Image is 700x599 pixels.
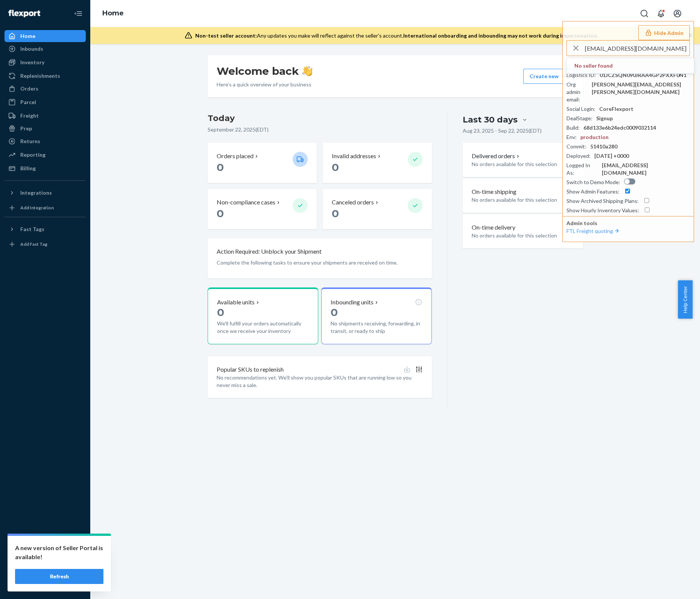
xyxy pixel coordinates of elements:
div: Show Archived Shipping Plans : [566,197,639,205]
h3: Today [208,112,432,124]
div: 51410a280 [590,143,617,150]
div: Replenishments [20,72,60,80]
div: Inbounds [20,45,43,53]
button: Canceled orders 0 [323,189,432,229]
a: Help Center [5,565,86,577]
div: Deployed : [566,152,591,160]
button: Create new [523,69,574,84]
div: Returns [20,138,40,145]
p: Complete the following tasks to ensure your shipments are received on time. [217,259,423,266]
span: 0 [217,306,224,319]
div: Parcel [20,98,36,106]
p: No orders available for this selection [472,160,574,168]
a: Settings [5,540,86,552]
button: Give Feedback [5,578,86,590]
p: Action Required: Unblock your Shipment [217,247,322,256]
span: 0 [217,207,224,220]
p: No shipments receiving, forwarding, in transit, or ready to ship [331,320,422,335]
a: Orders [5,83,86,95]
a: Add Integration [5,202,86,214]
a: Home [5,30,86,42]
div: Show Hourly Inventory Values : [566,207,639,214]
p: Popular SKUs to replenish [217,365,284,374]
div: Integrations [20,189,52,197]
button: Delivered orders [472,152,521,160]
p: Canceled orders [332,198,374,207]
p: Orders placed [217,152,254,160]
strong: No seller found [574,62,613,70]
div: Fast Tags [20,225,44,233]
h1: Welcome back [217,64,313,78]
p: No recommendations yet. We’ll show you popular SKUs that are running low so you never miss a sale. [217,374,423,389]
div: Prep [20,125,32,132]
button: Talk to Support [5,552,86,564]
button: Refresh [15,569,103,584]
button: Close Navigation [71,6,86,21]
img: hand-wave emoji [302,66,313,76]
div: 68d133e6b24edc0009032114 [583,124,656,132]
button: Hide Admin [638,25,690,40]
span: International onboarding and inbounding may not work during impersonation. [403,32,598,39]
button: Fast Tags [5,223,86,235]
div: Show Admin Features : [566,188,620,195]
a: Reporting [5,149,86,161]
div: Add Fast Tag [20,241,47,247]
p: Non-compliance cases [217,198,275,207]
div: Reporting [20,151,46,159]
p: No orders available for this selection [472,196,574,204]
a: Inventory [5,56,86,68]
button: Integrations [5,187,86,199]
span: 0 [332,161,339,174]
div: Build : [566,124,580,132]
a: Billing [5,162,86,174]
span: 0 [217,161,224,174]
a: Home [102,9,124,17]
div: Env : [566,133,577,141]
div: Billing [20,165,36,172]
p: September 22, 2025 ( EDT ) [208,126,432,133]
ol: breadcrumbs [96,3,130,24]
p: A new version of Seller Portal is available! [15,543,103,561]
div: production [580,133,609,141]
div: Last 30 days [463,114,518,126]
p: On-time shipping [472,188,516,196]
img: Flexport logo [8,10,40,17]
button: Help Center [678,280,692,319]
span: Non-test seller account: [195,32,257,39]
a: Add Fast Tag [5,238,86,250]
div: Home [20,32,35,40]
div: 01JCZSQN090JRAA4GP2PXXF0N1 [600,71,686,79]
div: Switch to Demo Mode : [566,178,620,186]
button: Open Search Box [637,6,652,21]
span: 0 [332,207,339,220]
iframe: Opens a widget where you can chat to one of our agents [652,576,692,595]
div: Freight [20,112,39,119]
a: Replenishments [5,70,86,82]
div: [PERSON_NAME][EMAIL_ADDRESS][PERSON_NAME][DOMAIN_NAME] [592,81,690,96]
button: Open account menu [670,6,685,21]
a: Parcel [5,96,86,108]
div: Orders [20,85,38,92]
button: Orders placed 0 [208,143,317,183]
input: Search or paste seller ID [585,41,689,56]
div: Org admin email : [566,81,588,103]
a: Inbounds [5,43,86,55]
p: Invalid addresses [332,152,376,160]
div: Any updates you make will reflect against the seller's account. [195,32,598,39]
button: Inbounding units0No shipments receiving, forwarding, in transit, or ready to ship [321,287,432,345]
div: [EMAIL_ADDRESS][DOMAIN_NAME] [602,162,690,177]
div: CoreFlexport [599,105,633,113]
div: Social Login : [566,105,595,113]
a: Prep [5,123,86,135]
div: Add Integration [20,204,54,211]
a: FTL Freight quoting [566,228,621,234]
button: Invalid addresses 0 [323,143,432,183]
div: Logistics ID : [566,71,596,79]
div: [DATE] +0000 [594,152,629,160]
p: Inbounding units [331,298,374,307]
div: Commit : [566,143,586,150]
p: Aug 23, 2025 - Sep 22, 2025 ( EDT ) [463,127,542,135]
a: Freight [5,110,86,122]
